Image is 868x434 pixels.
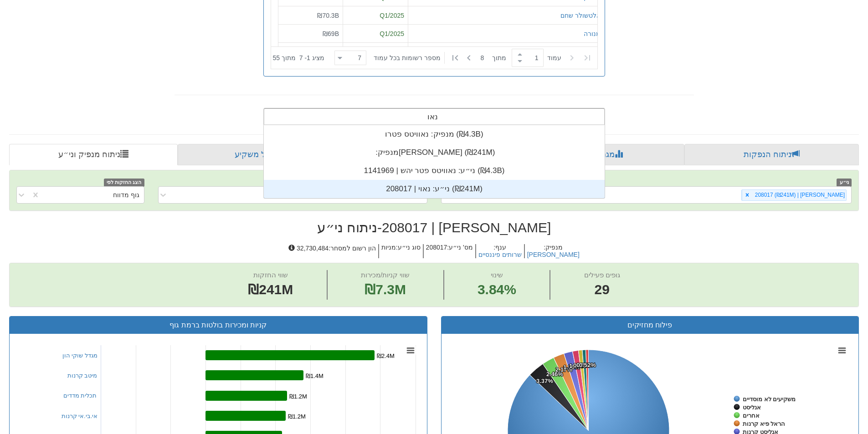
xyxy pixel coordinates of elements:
button: שרותים פיננסיים [478,251,522,258]
tspan: ₪2.4M [377,352,395,359]
h5: מס' ני״ע : 208017 [423,244,475,258]
button: [PERSON_NAME] [527,251,580,258]
tspan: ₪1.2M [289,393,307,400]
tspan: 2.17% [555,366,572,373]
h5: ענף : [475,244,524,258]
tspan: 1.76% [563,364,580,371]
span: 29 [584,280,620,300]
button: מנורה [584,29,601,38]
tspan: 3.37% [536,378,553,384]
tspan: ₪1.2M [288,413,306,420]
div: grid [264,125,605,198]
div: ‏ מתוך [331,48,596,68]
span: שינוי [491,271,503,279]
div: ני״ע: ‏נאוי | 208017 ‎(₪241M)‎ [264,180,605,198]
h5: הון רשום למסחר : 32,730,484 [286,244,378,258]
div: ני״ע: ‏נאוויטס פטר יהש | 1141969 ‎(₪4.3B)‎ [264,162,605,180]
tspan: 1.18% [569,363,586,369]
div: ‏מציג 1 - 7 ‏ מתוך 55 [273,48,324,68]
tspan: 0.69% [576,362,593,368]
tspan: משקיעים לא מוסדיים [743,396,796,403]
div: Q1/2025 [347,29,404,38]
h5: סוג ני״ע : מניות [378,244,423,258]
h5: מנפיק : [524,244,582,258]
span: ₪241M [248,282,293,297]
a: ניתוח מנפיק וני״ע [9,144,178,166]
span: 8 [481,53,492,62]
span: גופים פעילים [584,271,620,279]
tspan: אנליסט [743,404,761,411]
tspan: אחרים [743,412,760,419]
span: ‏עמוד [547,53,561,62]
a: פרופיל משקיע [178,144,349,166]
tspan: 2.46% [546,371,563,378]
span: הצג החזקות לפי [104,179,144,186]
span: ני״ע [837,179,852,186]
a: מיטב קרנות [67,372,98,379]
span: 3.84% [478,280,516,300]
span: שווי החזקות [253,271,288,279]
tspan: 0.77% [573,362,590,369]
div: מנפיק: ‏[PERSON_NAME] ‎(₪241M)‎ [264,143,605,162]
h3: פילוח מחזיקים [448,321,852,329]
tspan: 0.52% [579,362,596,368]
h2: [PERSON_NAME] | 208017 - ניתוח ני״ע [9,220,859,235]
span: ₪7.3M [365,282,406,297]
h3: קניות ומכירות בולטות ברמת גוף [16,321,420,329]
div: ₪69B [282,29,339,38]
a: אי.בי.אי קרנות [62,413,98,419]
a: ניתוח הנפקות [684,144,859,166]
span: ‏מספר רשומות בכל עמוד [374,53,441,62]
div: [PERSON_NAME] | 208017 (₪241M) [752,190,846,200]
tspan: הראל פיא קרנות [743,420,785,427]
div: Q1/2025 [347,10,404,20]
div: מנפיק: ‏נאוויטס פטרו ‎(₪4.3B)‎ [264,125,605,143]
div: גוף מדווח [113,190,139,199]
button: אלטשולר שחם [560,10,601,20]
span: שווי קניות/מכירות [361,271,410,279]
div: ₪70.3B [282,10,339,20]
tspan: ₪1.4M [306,373,324,379]
a: תכלית מדדים [63,392,97,399]
a: מגדל שוקי הון [62,352,98,359]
